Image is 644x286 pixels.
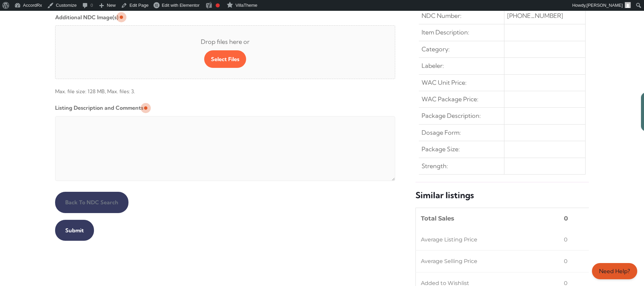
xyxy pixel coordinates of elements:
[564,256,568,267] span: 0
[415,190,589,201] h5: Similar listings
[422,60,444,71] span: Labeler:
[55,192,128,213] input: Back to NDC Search
[162,3,199,8] span: Edit with Elementor
[422,144,460,155] span: Package Size:
[592,263,637,279] a: Need Help?
[422,94,478,105] span: WAC Package Price:
[507,10,563,21] span: [PHONE_NUMBER]
[422,27,469,38] span: Item Description:
[55,220,94,241] input: Submit
[422,44,450,55] span: Category:
[421,234,477,245] span: Average Listing Price
[421,256,477,267] span: Average Selling Price
[421,213,454,224] span: Total Sales
[564,213,568,224] span: 0
[422,77,467,88] span: WAC Unit Price:
[422,161,448,172] span: Strength:
[422,127,461,138] span: Dosage Form:
[55,12,118,23] label: Additional NDC Image(s)
[422,10,461,21] span: NDC Number:
[587,3,623,8] span: [PERSON_NAME]
[55,82,396,97] span: Max. file size: 128 MB, Max. files: 3.
[55,102,143,113] label: Listing Description and Comments
[422,110,481,121] span: Package Description:
[204,50,246,68] button: select files, additional ndc image(s)
[564,234,568,245] span: 0
[216,3,220,7] div: Focus keyphrase not set
[66,36,384,47] span: Drop files here or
